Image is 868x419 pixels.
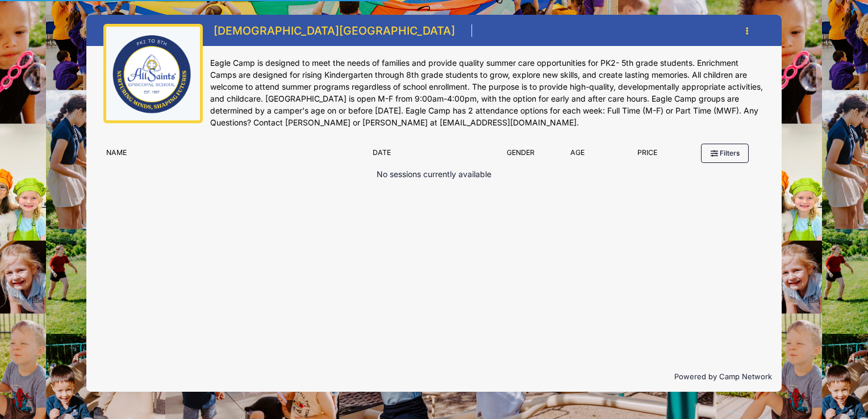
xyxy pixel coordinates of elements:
div: Age [548,148,608,164]
p: No sessions currently available [377,169,491,181]
button: Filters [701,144,749,163]
div: Name [101,148,368,164]
div: Eagle Camp is designed to meet the needs of families and provide quality summer care opportunitie... [210,57,765,129]
p: Powered by Camp Network [96,371,773,383]
h1: [DEMOGRAPHIC_DATA][GEOGRAPHIC_DATA] [210,21,459,41]
div: Date [368,148,494,164]
img: logo [110,31,195,116]
div: Gender [494,148,548,164]
div: Price [607,148,687,164]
